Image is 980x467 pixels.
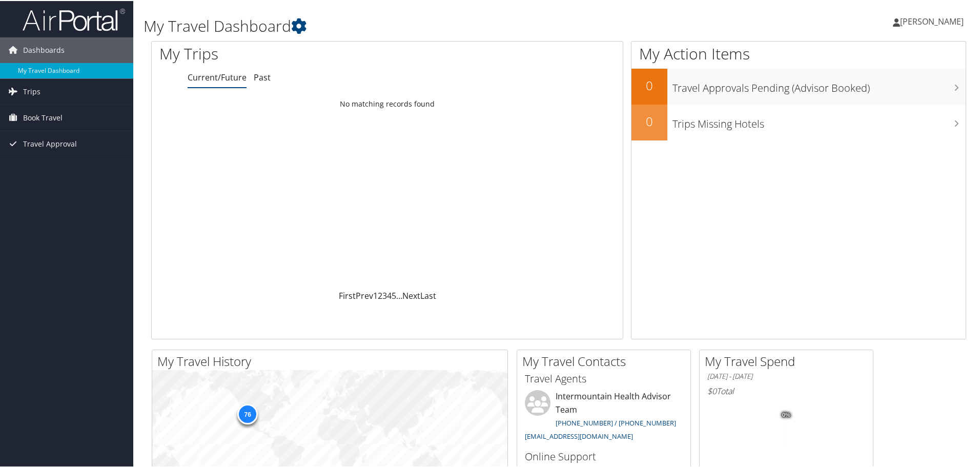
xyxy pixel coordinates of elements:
[707,371,865,380] h6: [DATE] - [DATE]
[157,352,507,369] h2: My Travel History
[144,14,697,36] h1: My Travel Dashboard
[525,431,633,440] a: [EMAIL_ADDRESS][DOMAIN_NAME]
[23,7,125,31] img: airportal-logo.png
[382,289,387,300] a: 3
[159,42,419,64] h1: My Trips
[705,352,873,369] h2: My Travel Spend
[525,449,683,463] h3: Online Support
[707,384,717,396] span: $0
[402,289,420,300] a: Next
[378,289,382,300] a: 2
[188,71,247,82] a: Current/Future
[556,417,676,427] a: [PHONE_NUMBER] / [PHONE_NUMBER]
[23,36,65,62] span: Dashboards
[392,289,396,300] a: 5
[631,112,667,129] h2: 0
[23,130,77,156] span: Travel Approval
[707,384,865,396] h6: Total
[631,42,966,64] h1: My Action Items
[23,78,40,104] span: Trips
[387,289,392,300] a: 4
[672,111,966,130] h3: Trips Missing Hotels
[420,289,436,300] a: Last
[520,389,688,444] li: Intermountain Health Advisor Team
[373,289,378,300] a: 1
[396,289,402,300] span: …
[893,5,974,36] a: [PERSON_NAME]
[356,289,373,300] a: Prev
[339,289,356,300] a: First
[522,352,690,369] h2: My Travel Contacts
[631,76,667,93] h2: 0
[631,68,966,104] a: 0Travel Approvals Pending (Advisor Booked)
[23,104,63,130] span: Book Travel
[631,104,966,139] a: 0Trips Missing Hotels
[782,411,790,417] tspan: 0%
[900,15,964,26] span: [PERSON_NAME]
[152,94,623,112] td: No matching records found
[672,75,966,94] h3: Travel Approvals Pending (Advisor Booked)
[254,71,271,82] a: Past
[237,403,258,423] div: 76
[525,371,683,385] h3: Travel Agents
